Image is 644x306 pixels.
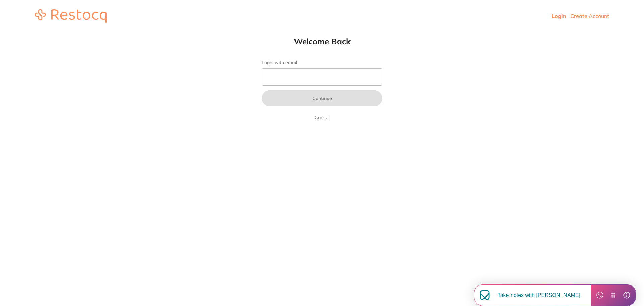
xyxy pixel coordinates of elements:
[552,13,566,19] a: Login
[262,90,382,106] button: Continue
[570,13,609,19] a: Create Account
[262,60,382,65] label: Login with email
[248,36,396,46] h1: Welcome Back
[474,285,591,306] div: Take notes with [PERSON_NAME]
[313,113,331,121] a: Cancel
[35,9,107,23] img: restocq_logo.svg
